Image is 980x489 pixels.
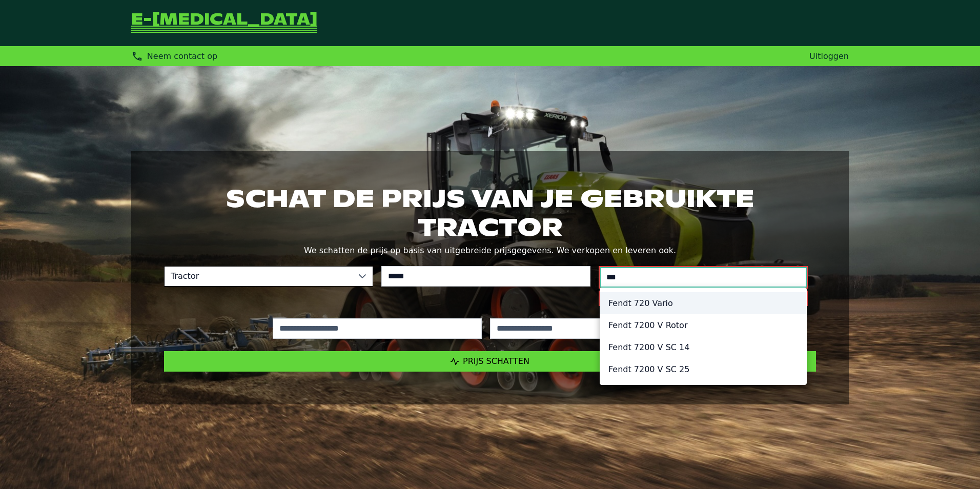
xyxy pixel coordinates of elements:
a: Uitloggen [809,51,849,61]
a: Terug naar de startpagina [131,12,317,34]
li: Fendt 7200 V Rotor [600,314,806,336]
span: Neem contact op [147,51,217,61]
h1: Schat de prijs van je gebruikte tractor [164,184,816,241]
span: Tractor [165,267,352,286]
p: We schatten de prijs op basis van uitgebreide prijsgegevens. We verkopen en leveren ook. [164,243,816,258]
li: Fendt 7200 V SC 14 [600,336,806,358]
div: Neem contact op [131,50,217,62]
small: Selecteer een model uit de suggesties [599,291,808,306]
li: Fendt 7200 V SC 25 [600,358,806,380]
button: Prijs schatten [164,351,816,372]
ul: Option List [600,288,806,384]
li: Fendt 720 Vario [600,292,806,314]
span: Prijs schatten [463,356,529,366]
